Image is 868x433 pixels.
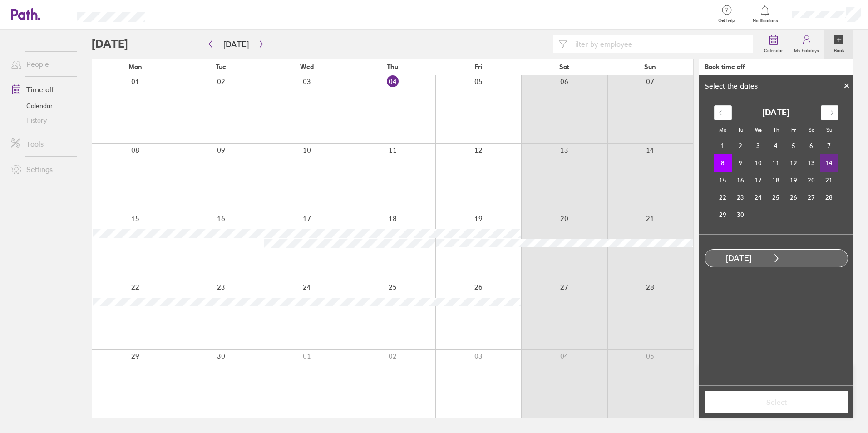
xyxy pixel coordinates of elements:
td: Choose Tuesday, September 16, 2025 as your check-out date. It’s available. [732,172,750,189]
label: Calendar [759,45,789,54]
td: Choose Thursday, September 25, 2025 as your check-out date. It’s available. [767,189,785,206]
td: Choose Thursday, September 18, 2025 as your check-out date. It’s available. [767,172,785,189]
td: Choose Sunday, September 28, 2025 as your check-out date. It’s available. [820,189,838,206]
a: Time off [4,80,77,98]
a: Notifications [750,5,780,24]
div: Move backward to switch to the previous month. [714,105,732,120]
div: Calendar [704,97,848,234]
td: Choose Sunday, September 21, 2025 as your check-out date. It’s available. [820,172,838,189]
small: Tu [738,127,743,133]
span: Thu [387,63,398,70]
a: Settings [4,160,77,178]
small: Su [826,127,832,133]
span: Wed [300,63,314,70]
td: Choose Wednesday, September 10, 2025 as your check-out date. It’s available. [750,154,767,172]
td: Choose Wednesday, September 17, 2025 as your check-out date. It’s available. [750,172,767,189]
a: Calendar [759,30,789,59]
td: Choose Wednesday, September 3, 2025 as your check-out date. It’s available. [750,137,767,154]
span: Notifications [750,18,780,24]
td: Choose Saturday, September 20, 2025 as your check-out date. It’s available. [803,172,820,189]
td: Choose Wednesday, September 24, 2025 as your check-out date. It’s available. [750,189,767,206]
td: Choose Monday, September 1, 2025 as your check-out date. It’s available. [714,137,732,154]
a: Book [824,30,853,59]
td: Choose Tuesday, September 30, 2025 as your check-out date. It’s available. [732,206,750,223]
td: Choose Monday, September 29, 2025 as your check-out date. It’s available. [714,206,732,223]
span: Sat [559,63,569,70]
td: Choose Tuesday, September 2, 2025 as your check-out date. It’s available. [732,137,750,154]
span: Fri [474,63,483,70]
small: Th [773,127,779,133]
small: Fr [791,127,796,133]
strong: [DATE] [762,108,789,118]
a: Calendar [4,98,77,113]
div: [DATE] [705,254,772,263]
td: Choose Saturday, September 13, 2025 as your check-out date. It’s available. [803,154,820,172]
span: Get help [712,18,741,23]
div: Select the dates [699,82,763,90]
td: Choose Friday, September 5, 2025 as your check-out date. It’s available. [785,137,803,154]
td: Choose Thursday, September 11, 2025 as your check-out date. It’s available. [767,154,785,172]
a: People [4,55,77,73]
td: Choose Friday, September 12, 2025 as your check-out date. It’s available. [785,154,803,172]
td: Choose Sunday, September 7, 2025 as your check-out date. It’s available. [820,137,838,154]
td: Selected as start date. Monday, September 8, 2025 [714,154,732,172]
a: Tools [4,135,77,153]
label: Book [829,45,850,54]
td: Choose Tuesday, September 9, 2025 as your check-out date. It’s available. [732,154,750,172]
span: Mon [128,63,142,70]
td: Choose Saturday, September 6, 2025 as your check-out date. It’s available. [803,137,820,154]
span: Select [711,398,842,406]
small: Sa [809,127,814,133]
span: Tue [216,63,226,70]
td: Choose Saturday, September 27, 2025 as your check-out date. It’s available. [803,189,820,206]
small: Mo [719,127,726,133]
button: Select [705,391,848,413]
td: Choose Sunday, September 14, 2025 as your check-out date. It’s available. [820,154,838,172]
div: Move forward to switch to the next month. [821,105,838,120]
button: [DATE] [216,37,256,52]
input: Filter by employee [567,35,748,53]
div: Book time off [705,63,745,70]
small: We [755,127,762,133]
td: Choose Tuesday, September 23, 2025 as your check-out date. It’s available. [732,189,750,206]
a: My holidays [789,30,824,59]
label: My holidays [789,45,824,54]
a: History [4,113,77,128]
span: Sun [644,63,656,70]
td: Choose Monday, September 22, 2025 as your check-out date. It’s available. [714,189,732,206]
td: Choose Friday, September 19, 2025 as your check-out date. It’s available. [785,172,803,189]
td: Choose Monday, September 15, 2025 as your check-out date. It’s available. [714,172,732,189]
td: Choose Friday, September 26, 2025 as your check-out date. It’s available. [785,189,803,206]
td: Choose Thursday, September 4, 2025 as your check-out date. It’s available. [767,137,785,154]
